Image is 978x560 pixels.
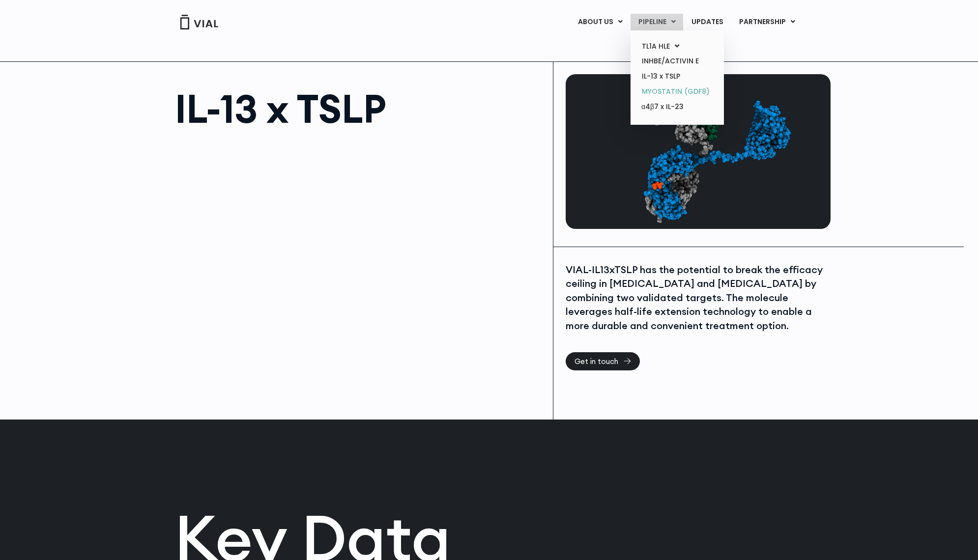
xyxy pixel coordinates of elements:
[575,358,618,365] span: Get in touch
[684,14,731,30] a: UPDATES
[570,14,630,30] a: ABOUT USMenu Toggle
[566,352,640,370] a: Get in touch
[634,39,720,54] a: TL1A HLEMenu Toggle
[566,263,828,333] div: VIAL-IL13xTSLP has the potential to break the efficacy ceiling in [MEDICAL_DATA] and [MEDICAL_DAT...
[175,89,543,128] h1: IL-13 x TSLP
[634,99,720,115] a: α4β7 x IL-23
[179,15,219,29] img: Vial Logo
[731,14,803,30] a: PARTNERSHIPMenu Toggle
[631,14,683,30] a: PIPELINEMenu Toggle
[634,84,720,99] a: MYOSTATIN (GDF8)
[634,54,720,69] a: INHBE/ACTIVIN E
[634,69,720,84] a: IL-13 x TSLP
